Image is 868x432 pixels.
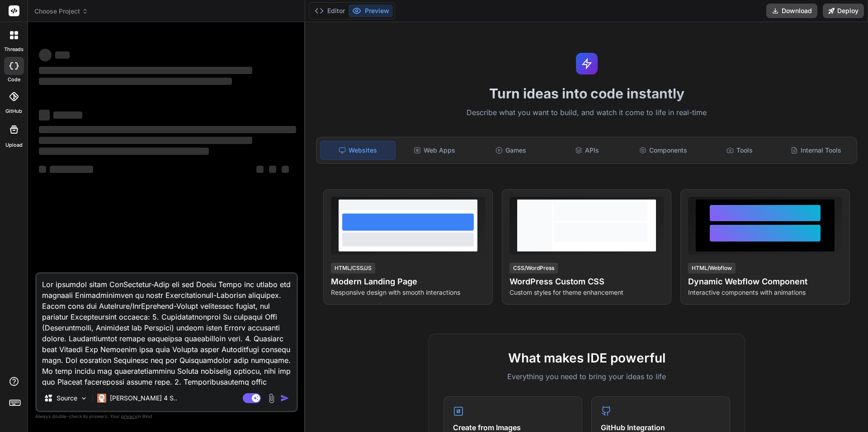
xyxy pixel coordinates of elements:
[311,85,863,102] h1: Turn ideas into code instantly
[39,67,252,74] span: ‌
[35,412,298,421] p: Always double-check its answers. Your in Bind
[331,288,485,297] p: Responsive design with smooth interactions
[311,5,349,17] button: Editor
[266,393,277,404] img: attachment
[5,107,22,115] label: GitHub
[5,141,23,149] label: Upload
[474,141,548,160] div: Games
[37,274,297,386] textarea: Lor ipsumdol sitam ConSectetur-Adip eli sed Doeiu Tempo inc utlabo etd magnaali Enimadminimven qu...
[121,413,137,419] span: privacy
[509,275,664,288] h4: WordPress Custom CSS
[320,141,396,160] div: Websites
[397,141,472,160] div: Web Apps
[55,51,70,59] span: ‌
[331,275,485,288] h4: Modern Landing Page
[4,46,24,53] label: threads
[443,348,730,367] h2: What makes IDE powerful
[39,78,232,85] span: ‌
[110,394,177,403] p: [PERSON_NAME] 4 S..
[688,275,842,288] h4: Dynamic Webflow Component
[57,394,77,403] p: Source
[823,4,864,18] button: Deploy
[80,395,88,402] img: Pick Models
[256,166,264,173] span: ‌
[53,111,82,119] span: ‌
[778,141,853,160] div: Internal Tools
[39,137,252,144] span: ‌
[269,166,276,173] span: ‌
[50,166,93,173] span: ‌
[282,166,289,173] span: ‌
[688,263,736,274] div: HTML/Webflow
[34,7,88,16] span: Choose Project
[766,4,817,18] button: Download
[39,166,46,173] span: ‌
[509,263,558,274] div: CSS/WordPress
[331,263,375,274] div: HTML/CSS/JS
[443,371,730,382] p: Everything you need to bring your ideas to life
[39,148,209,155] span: ‌
[509,288,664,297] p: Custom styles for theme enhancement
[280,394,289,403] img: icon
[311,107,863,119] p: Describe what you want to build, and watch it come to life in real-time
[39,49,52,61] span: ‌
[39,110,50,121] span: ‌
[8,76,20,84] label: code
[688,288,842,297] p: Interactive components with animations
[349,5,393,17] button: Preview
[703,141,777,160] div: Tools
[39,126,296,133] span: ‌
[626,141,701,160] div: Components
[97,394,106,403] img: Claude 4 Sonnet
[550,141,624,160] div: APIs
